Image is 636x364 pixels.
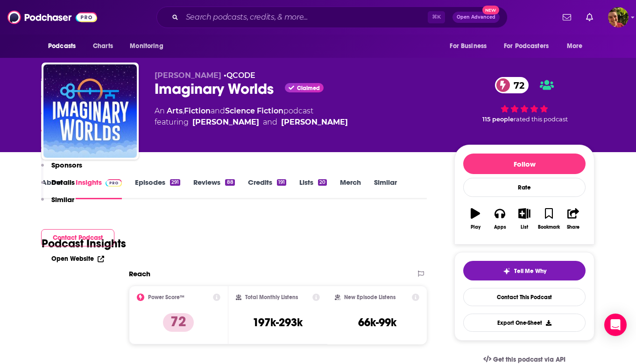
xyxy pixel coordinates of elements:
div: Share [567,224,579,230]
a: Charts [87,37,119,55]
button: Share [561,202,586,236]
img: tell me why sparkle [503,267,510,275]
a: Show notifications dropdown [559,9,575,25]
a: 72 [495,77,529,93]
button: open menu [498,37,562,55]
span: Claimed [297,86,320,91]
span: For Business [450,40,487,53]
span: rated this podcast [514,116,568,123]
span: 115 people [482,116,514,123]
p: 72 [163,313,194,332]
button: open menu [560,37,594,55]
input: Search podcasts, credits, & more... [182,10,428,25]
button: List [512,202,537,236]
span: • [224,71,255,80]
a: Reviews88 [193,178,234,199]
button: Bookmark [537,202,561,236]
span: New [482,6,499,14]
a: Episodes291 [135,178,180,199]
a: Tim Harford [281,117,348,128]
button: Apps [488,202,512,236]
a: Merch [340,178,361,199]
span: Logged in as Marz [608,7,629,28]
button: Play [463,202,488,236]
p: Similar [51,195,74,204]
div: 291 [170,179,180,186]
span: Open Advanced [457,15,495,20]
div: Open Intercom Messenger [604,314,627,336]
span: More [567,40,583,53]
h3: 66k-99k [358,315,396,329]
span: Tell Me Why [514,267,546,275]
a: Similar [374,178,397,199]
span: and [263,117,277,128]
a: Lists20 [299,178,327,199]
span: 72 [504,77,529,93]
h2: Reach [129,269,150,278]
span: and [211,106,225,115]
div: Search podcasts, credits, & more... [156,7,508,28]
button: Show profile menu [608,7,629,28]
div: An podcast [155,105,348,128]
button: tell me why sparkleTell Me Why [463,261,586,280]
h3: 197k-293k [253,315,303,329]
a: Arts [167,106,183,115]
a: Show notifications dropdown [582,9,597,25]
span: ⌘ K [428,11,445,23]
div: List [521,224,528,230]
button: Follow [463,154,586,174]
span: Get this podcast via API [493,356,565,364]
a: Contact This Podcast [463,288,586,306]
h2: New Episode Listens [344,294,396,301]
h2: Power Score™ [148,294,184,301]
a: Eric Molinsky [192,117,259,128]
button: Export One-Sheet [463,314,586,332]
div: 191 [277,179,286,186]
button: Details [41,178,75,195]
span: [PERSON_NAME] [155,71,221,80]
a: Science Fiction [225,106,283,115]
span: Charts [93,40,113,53]
div: 72 115 peoplerated this podcast [454,71,594,129]
button: Contact Podcast [41,229,114,246]
span: Monitoring [130,40,163,53]
span: Podcasts [48,40,76,53]
div: Rate [463,178,586,197]
a: Credits191 [248,178,286,199]
div: 88 [225,179,234,186]
span: , [183,106,184,115]
div: Play [471,224,481,230]
a: Open Website [51,255,104,263]
div: 20 [318,179,327,186]
img: Imaginary Worlds [43,64,137,158]
span: For Podcasters [504,40,549,53]
button: Open AdvancedNew [452,12,500,23]
img: User Profile [608,7,629,28]
h2: Total Monthly Listens [245,294,298,301]
div: Bookmark [538,224,560,230]
button: Similar [41,195,74,212]
span: featuring [155,117,348,128]
button: open menu [123,37,175,55]
a: Fiction [184,106,211,115]
img: Podchaser - Follow, Share and Rate Podcasts [7,8,97,26]
p: Details [51,178,75,187]
button: open menu [42,37,88,55]
div: Apps [494,224,506,230]
button: open menu [443,37,498,55]
a: QCODE [226,71,255,80]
